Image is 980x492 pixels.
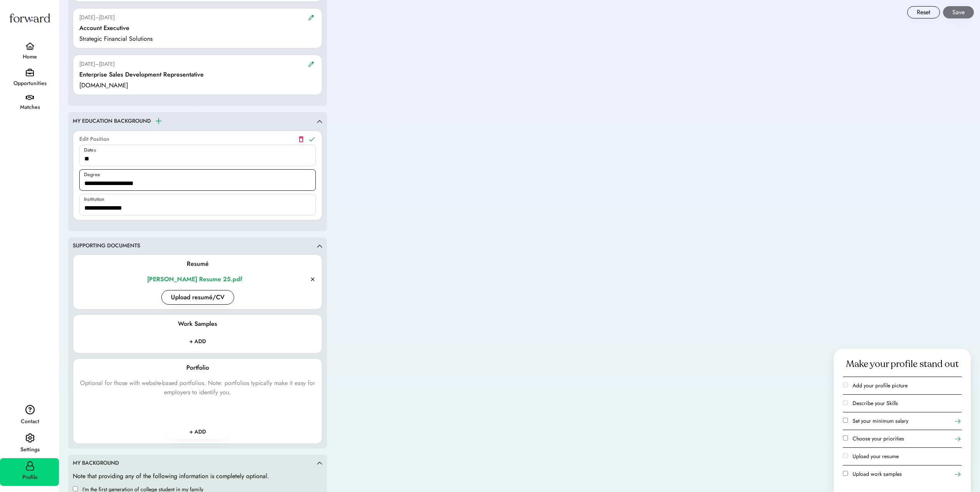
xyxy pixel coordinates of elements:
[79,60,115,68] div: [DATE]–[DATE]
[317,461,322,465] img: caret-up.svg
[8,6,52,30] img: Forward logo
[79,379,316,397] div: Optional for those with website-based portfolios. Note: portfolios typically make it easy for emp...
[853,470,902,478] label: Upload work samples
[79,275,310,284] a: [PERSON_NAME] Resume 25.pdf
[853,452,899,460] label: Upload your resume
[73,242,140,250] div: SUPPORTING DOCUMENTS
[26,95,34,100] img: handshake.svg
[1,103,59,112] div: Matches
[187,259,209,269] div: Resumé
[178,319,217,329] div: Work Samples
[308,61,314,67] img: pencil.svg
[1,79,59,88] div: Opportunities
[186,363,209,372] div: Portfolio
[25,433,35,443] img: settings.svg
[25,405,35,415] img: contact.svg
[73,459,119,467] div: MY BACKGROUND
[907,6,940,18] button: Reset
[73,117,151,125] div: MY EDUCATION BACKGROUND
[1,52,59,62] div: Home
[73,472,269,481] div: Note that providing any of the following information is completely optional.
[1,445,59,454] div: Settings
[846,358,959,370] div: Make your profile stand out
[853,399,898,407] label: Describe your Skills
[853,435,904,442] label: Choose your priorities
[79,34,152,43] div: Strategic Financial Solutions
[79,70,204,79] div: Enterprise Sales Development Representative
[79,23,129,33] div: Account Executive
[79,135,109,143] div: Edit Position
[853,382,908,389] label: Add your profile picture
[853,417,908,425] label: Set your minimum salary
[161,290,234,305] button: Upload resumé/CV
[156,118,162,124] img: plus.svg
[26,68,34,77] img: briefcase.svg
[943,6,974,18] button: Save
[79,81,128,90] div: [DOMAIN_NAME]
[1,417,59,426] div: Contact
[1,473,59,482] div: Profile
[317,244,322,248] img: caret-up.svg
[168,425,228,439] button: + ADD
[317,120,322,123] img: caret-up.svg
[25,42,35,50] img: home.svg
